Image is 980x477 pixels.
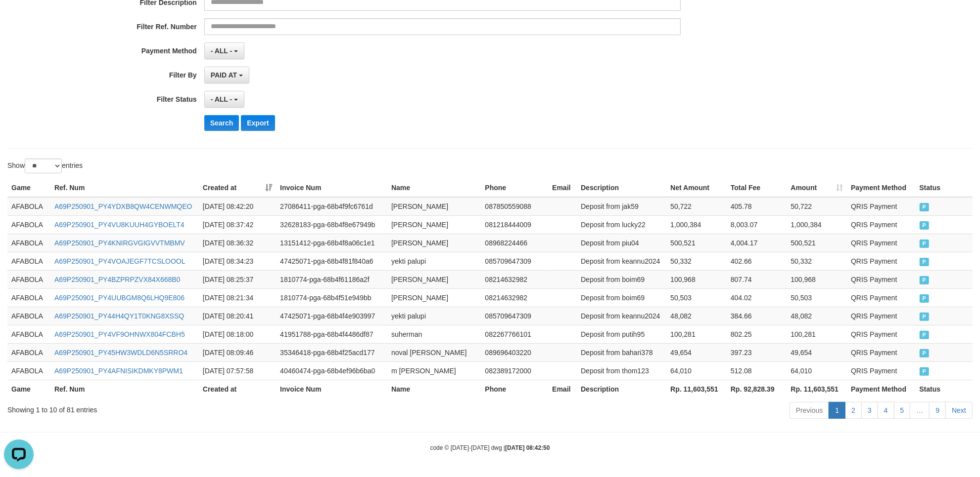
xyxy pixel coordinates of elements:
[276,197,387,216] td: 27086411-pga-68b4f9fc6761d
[50,380,199,398] th: Ref. Num
[666,179,727,197] th: Net Amount
[787,325,847,343] td: 100,281
[7,234,50,252] td: AFABOLA
[199,325,276,343] td: [DATE] 08:18:00
[7,343,50,361] td: AFABOLA
[481,215,548,234] td: 081218444009
[878,402,894,419] a: 4
[847,361,915,380] td: QRIS Payment
[920,221,930,230] span: PAID
[7,215,50,234] td: AFABOLA
[548,380,577,398] th: Email
[666,380,727,398] th: Rp. 11,603,551
[54,257,186,265] a: A69P250901_PY4VOAJEGF7TCSLOOOL
[7,159,83,173] label: Show entries
[847,215,915,234] td: QRIS Payment
[204,67,249,83] button: PAID AT
[787,179,847,197] th: Amount: activate to sort column ascending
[910,402,930,419] a: …
[929,402,946,419] a: 9
[787,234,847,252] td: 500,521
[7,270,50,288] td: AFABOLA
[387,252,481,270] td: yekti palupi
[387,343,481,361] td: noval [PERSON_NAME]
[481,197,548,216] td: 087850559088
[727,325,787,343] td: 802.25
[241,115,275,131] button: Export
[276,252,387,270] td: 47425071-pga-68b4f81f840a6
[666,252,727,270] td: 50,332
[727,343,787,361] td: 397.23
[727,307,787,325] td: 384.66
[920,331,930,339] span: PAID
[387,215,481,234] td: [PERSON_NAME]
[7,401,401,415] div: Showing 1 to 10 of 81 entries
[847,179,915,197] th: Payment Method
[54,221,185,229] a: A69P250901_PY4VU8KUUH4GYBOELT4
[387,307,481,325] td: yekti palupi
[7,325,50,343] td: AFABOLA
[920,239,930,248] span: PAID
[505,444,550,451] strong: [DATE] 08:42:50
[666,288,727,307] td: 50,503
[481,380,548,398] th: Phone
[920,313,930,321] span: PAID
[727,197,787,216] td: 405.78
[787,361,847,380] td: 64,010
[276,234,387,252] td: 13151412-pga-68b4f8a06c1e1
[861,402,878,419] a: 3
[727,361,787,380] td: 512.08
[7,380,50,398] th: Game
[276,179,387,197] th: Invoice Num
[920,367,930,376] span: PAID
[199,252,276,270] td: [DATE] 08:34:23
[276,325,387,343] td: 41951788-pga-68b4f4486df87
[481,325,548,343] td: 082267766101
[276,380,387,398] th: Invoice Num
[666,325,727,343] td: 100,281
[577,215,666,234] td: Deposit from lucky22
[481,288,548,307] td: 08214632982
[387,179,481,197] th: Name
[727,270,787,288] td: 807.74
[481,343,548,361] td: 089696403220
[577,343,666,361] td: Deposit from bahari378
[430,444,550,451] small: code © [DATE]-[DATE] dwg |
[54,367,183,375] a: A69P250901_PY4AFNISIKDMKY8PWM1
[666,361,727,380] td: 64,010
[847,325,915,343] td: QRIS Payment
[666,307,727,325] td: 48,082
[204,115,239,131] button: Search
[577,234,666,252] td: Deposit from piu04
[387,288,481,307] td: [PERSON_NAME]
[199,179,276,197] th: Created at: activate to sort column ascending
[829,402,845,419] a: 1
[276,288,387,307] td: 1810774-pga-68b4f51e949bb
[920,349,930,358] span: PAID
[276,361,387,380] td: 40460474-pga-68b4ef96b6ba0
[54,312,184,320] a: A69P250901_PY44H4QY1T0KNG8XSSQ
[199,380,276,398] th: Created at
[945,402,973,419] a: Next
[7,361,50,380] td: AFABOLA
[199,307,276,325] td: [DATE] 08:20:41
[666,270,727,288] td: 100,968
[7,179,50,197] th: Game
[481,234,548,252] td: 08968224466
[916,380,973,398] th: Status
[276,343,387,361] td: 35346418-pga-68b4f25acd177
[847,307,915,325] td: QRIS Payment
[481,179,548,197] th: Phone
[727,252,787,270] td: 402.66
[577,197,666,216] td: Deposit from jak59
[199,234,276,252] td: [DATE] 08:36:32
[787,380,847,398] th: Rp. 11,603,551
[211,95,233,103] span: - ALL -
[54,276,181,283] a: A69P250901_PY4BZPRPZVX84X668B0
[727,179,787,197] th: Total Fee
[481,307,548,325] td: 085709647309
[845,402,862,419] a: 2
[199,270,276,288] td: [DATE] 08:25:37
[916,179,973,197] th: Status
[577,252,666,270] td: Deposit from keannu2024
